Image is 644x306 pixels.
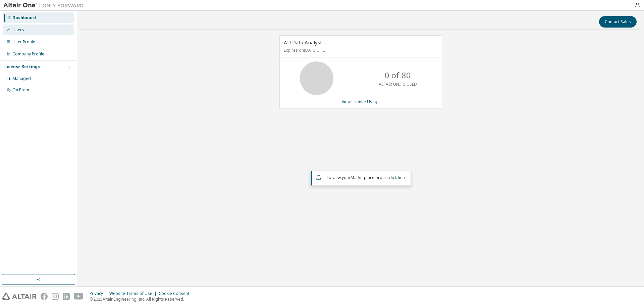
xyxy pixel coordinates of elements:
div: Company Profile [12,51,44,57]
button: Contact Sales [599,16,637,28]
div: License Settings [4,64,40,70]
div: Website Terms of Use [109,291,159,296]
img: youtube.svg [74,293,84,300]
span: To view your click [326,175,407,180]
div: On Prem [12,87,29,93]
div: Privacy [90,291,109,296]
div: User Profile [12,39,35,45]
img: altair_logo.svg [2,293,37,300]
p: Expires on [DATE] UTC [284,47,436,53]
img: instagram.svg [52,293,59,300]
img: facebook.svg [41,293,48,300]
p: 0 of 80 [385,70,411,81]
a: here [398,175,407,180]
img: Altair One [3,2,87,9]
span: AU Data Analyst [284,39,322,46]
div: Managed [12,76,31,81]
img: linkedin.svg [63,293,70,300]
p: ALTAIR UNITS USED [379,81,417,87]
em: Marketplace orders [351,175,389,180]
div: Cookie Consent [159,291,193,296]
p: © 2025 Altair Engineering, Inc. All Rights Reserved. [90,296,193,302]
div: Dashboard [12,15,36,20]
div: Users [12,27,24,33]
a: View License Usage [342,99,380,104]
